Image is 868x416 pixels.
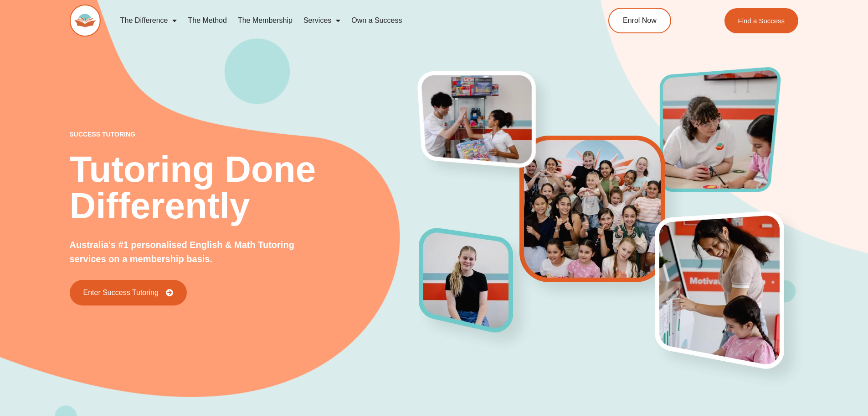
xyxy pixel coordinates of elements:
a: The Membership [232,10,298,31]
p: success tutoring [70,131,420,137]
a: Enter Success Tutoring [70,280,187,305]
span: Find a Success [738,17,785,24]
a: Find a Success [724,8,799,33]
a: The Method [182,10,232,31]
nav: Menu [115,10,567,31]
a: Own a Success [346,10,407,31]
span: Enrol Now [623,17,657,24]
a: Enrol Now [608,8,671,33]
a: The Difference [115,10,183,31]
a: Services [298,10,346,31]
h2: Tutoring Done Differently [70,151,420,224]
span: Enter Success Tutoring [83,289,159,296]
p: Australia's #1 personalised English & Math Tutoring services on a membership basis. [70,238,325,266]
